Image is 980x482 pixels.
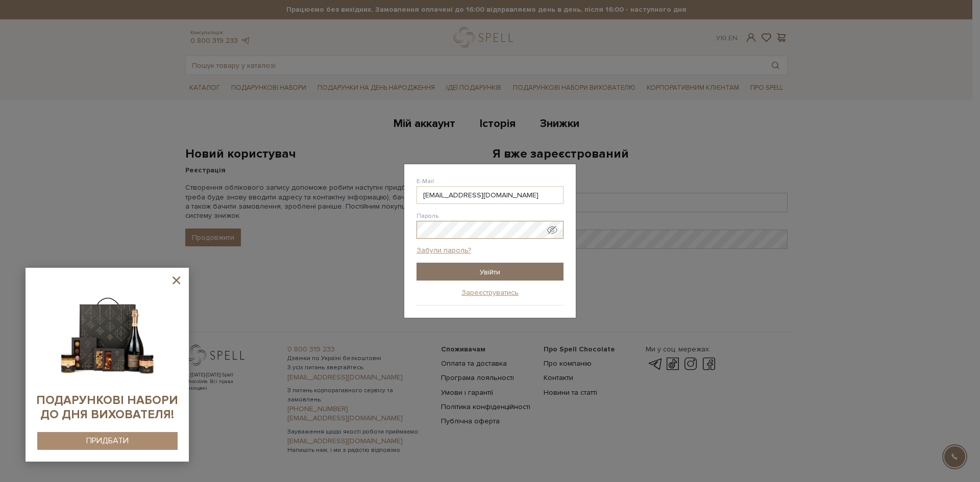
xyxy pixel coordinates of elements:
label: Пароль [416,212,438,221]
span: Показати пароль у вигляді звичайного тексту. Попередження: це відобразить ваш пароль на екрані. [547,225,557,235]
a: Зареєструватись [461,288,519,297]
label: E-Mail [416,177,434,186]
input: E-Mail [416,186,563,204]
a: Забули пароль? [416,246,471,255]
input: Увійти [416,263,563,281]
